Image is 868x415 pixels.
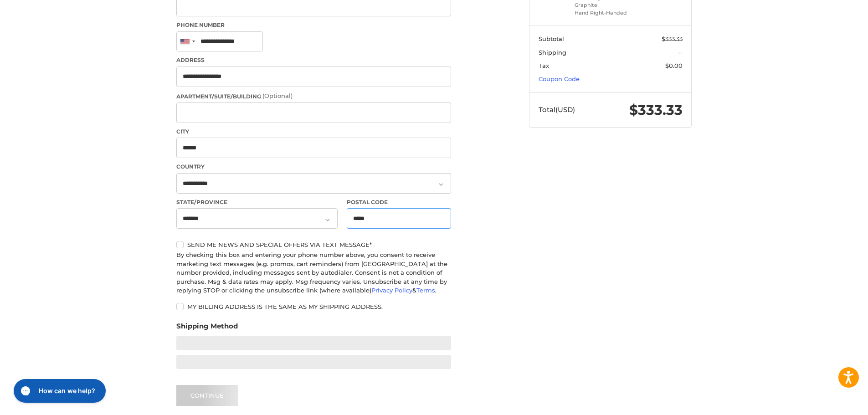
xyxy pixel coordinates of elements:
[176,56,451,64] label: Address
[347,198,452,206] label: Postal Code
[629,102,683,118] span: $333.33
[665,62,683,69] span: $0.00
[176,321,238,336] legend: Shipping Method
[176,128,451,136] label: City
[539,75,580,82] a: Coupon Code
[176,385,238,406] button: Continue
[176,198,338,206] label: State/Province
[371,287,412,294] a: Privacy Policy
[177,32,198,51] div: United States: +1
[176,92,451,101] label: Apartment/Suite/Building
[539,35,564,42] span: Subtotal
[539,62,549,69] span: Tax
[176,21,451,29] label: Phone Number
[539,105,575,114] span: Total (USD)
[262,92,293,99] small: (Optional)
[176,251,451,295] div: By checking this box and entering your phone number above, you consent to receive marketing text ...
[176,163,451,171] label: Country
[416,287,435,294] a: Terms
[176,303,451,310] label: My billing address is the same as my shipping address.
[662,35,683,42] span: $333.33
[539,49,566,56] span: Shipping
[575,9,644,17] li: Hand Right-Handed
[678,49,683,56] span: --
[176,241,451,248] label: Send me news and special offers via text message*
[9,376,108,406] iframe: Gorgias live chat messenger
